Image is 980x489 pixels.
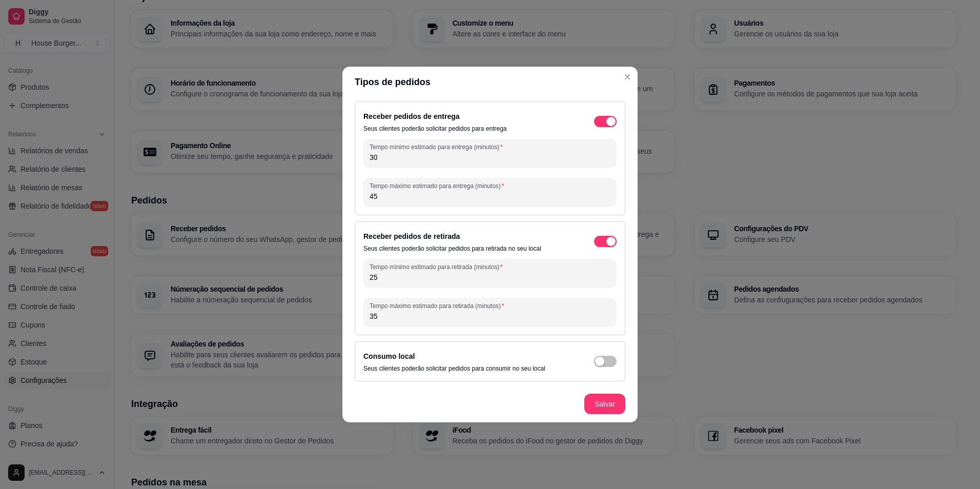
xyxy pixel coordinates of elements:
[363,232,460,240] label: Receber pedidos de retirada
[370,181,507,190] label: Tempo máximo estimado para entrega (minutos)
[370,262,506,271] label: Tempo mínimo estimado para retirada (minutos)
[363,364,545,373] p: Seus clientes poderão solicitar pedidos para consumir no seu local
[370,301,507,310] label: Tempo máximo estimado para retirada (minutos)
[619,69,636,85] button: Close
[363,125,507,133] p: Seus clientes poderão solicitar pedidos para entrega
[363,112,460,120] label: Receber pedidos de entrega
[584,394,625,414] button: Salvar
[370,272,610,282] input: Tempo mínimo estimado para retirada (minutos)
[363,352,415,360] label: Consumo local
[370,152,610,162] input: Tempo mínimo estimado para entrega (minutos)
[370,311,610,321] input: Tempo máximo estimado para retirada (minutos)
[363,244,541,253] p: Seus clientes poderão solicitar pedidos para retirada no seu local
[370,142,506,151] label: Tempo mínimo estimado para entrega (minutos)
[370,191,610,201] input: Tempo máximo estimado para entrega (minutos)
[342,67,638,97] header: Tipos de pedidos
